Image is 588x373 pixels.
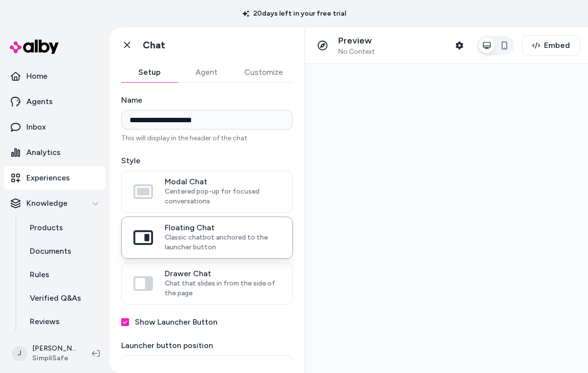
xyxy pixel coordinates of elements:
span: Embed [544,40,570,51]
a: Verified Q&As [20,286,106,310]
button: J[PERSON_NAME]SimpliSafe [6,338,84,369]
p: Inbox [26,121,46,133]
p: Reviews [30,316,60,328]
a: Experiences [4,166,106,190]
a: Home [4,65,106,88]
p: Documents [30,245,71,257]
p: Home [26,70,47,82]
label: Style [121,155,293,167]
p: Knowledge [26,197,67,209]
p: Products [30,222,63,234]
button: Customize [235,63,293,82]
a: Rules [20,263,106,286]
a: Reviews [20,310,106,333]
a: Agents [4,90,106,113]
p: Preview [338,35,375,46]
span: No Context [338,47,375,56]
a: Products [20,216,106,240]
p: Experiences [26,172,70,184]
label: Name [121,94,293,106]
span: Floating Chat [165,223,281,233]
span: Chat that slides in from the side of the page [165,279,281,298]
h1: Chat [143,39,165,51]
p: Agents [26,96,53,108]
a: Documents [20,240,106,263]
p: This will display in the header of the chat. [121,133,293,143]
img: alby Logo [10,40,59,54]
p: Rules [30,269,49,281]
button: Embed [522,35,580,56]
span: J [12,346,27,361]
p: 20 days left in your free trial [237,9,352,19]
p: [PERSON_NAME] [32,344,76,353]
p: Verified Q&As [30,292,81,304]
span: Modal Chat [165,177,281,187]
label: Launcher button position [121,340,293,351]
span: Centered pop-up for focused conversations [165,187,281,206]
span: Drawer Chat [165,269,281,279]
span: SimpliSafe [32,353,76,363]
a: Inbox [4,115,106,139]
button: Knowledge [4,192,106,215]
button: Setup [121,63,178,82]
label: Show Launcher Button [135,316,218,328]
a: Analytics [4,141,106,164]
button: Agent [178,63,235,82]
p: Analytics [26,147,61,158]
span: Classic chatbot anchored to the launcher button [165,233,281,252]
